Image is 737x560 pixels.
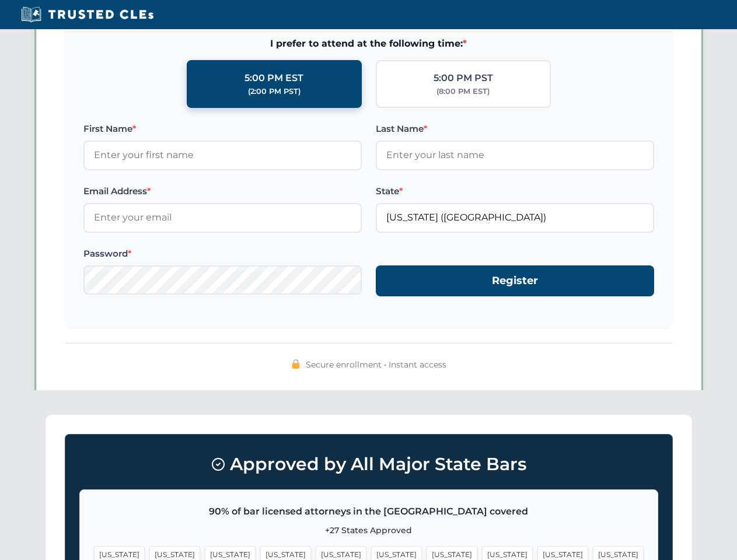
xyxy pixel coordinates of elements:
[248,86,301,97] div: (2:00 PM PST)
[306,358,446,371] span: Secure enrollment • Instant access
[18,6,157,23] img: Trusted CLEs
[83,184,362,198] label: Email Address
[94,504,644,519] p: 90% of bar licensed attorneys in the [GEOGRAPHIC_DATA] covered
[83,122,362,136] label: First Name
[79,449,658,480] h3: Approved by All Major State Bars
[436,86,490,97] div: (8:00 PM EST)
[83,203,362,232] input: Enter your email
[83,141,362,170] input: Enter your first name
[83,247,362,261] label: Password
[376,203,654,232] input: Florida (FL)
[434,71,493,86] div: 5:00 PM PST
[376,265,654,296] button: Register
[376,141,654,170] input: Enter your last name
[376,122,654,136] label: Last Name
[94,524,644,537] p: +27 States Approved
[291,359,301,369] img: 🔒
[83,36,654,51] span: I prefer to attend at the following time:
[244,71,303,86] div: 5:00 PM EST
[376,184,654,198] label: State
